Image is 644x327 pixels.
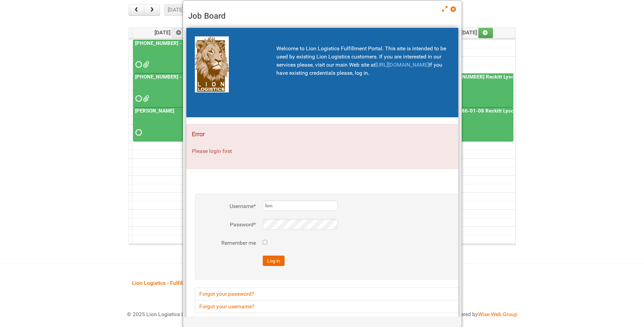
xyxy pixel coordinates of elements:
a: [PHONE_NUMBER] Reckitt Lysol Wipes Stage 4 - labeling day [440,74,583,80]
a: Forgot your username? [195,300,585,313]
p: Please login first [192,147,588,155]
a: Lion Logistics - Fulfillment Portal [127,272,217,293]
label: Remember me [202,239,256,247]
span: Lion Logistics - Fulfillment Portal [132,280,212,286]
p: Welcome to Lion Logistics Fulfillment Portal. This site is intended to be used by existing Lion L... [276,45,451,77]
button: Log in [263,256,284,266]
label: Username [202,202,256,210]
a: [PHONE_NUMBER] - Naked Reformulation Mailing 1 [133,40,207,74]
a: [PERSON_NAME] [133,107,207,141]
h4: Error [192,130,588,139]
a: [PERSON_NAME] [134,108,176,114]
a: 25-011286-01-08 Reckitt Lysol Laundry Scented [440,108,555,114]
a: [PHONE_NUMBER] - Naked Reformulation Mailing 1 PHOTOS [134,74,276,80]
a: Wise Web Group [478,311,517,317]
span: [DATE] [461,29,493,36]
div: © 2025 Lion Logistics Inc [122,305,319,324]
a: [PHONE_NUMBER] - Naked Reformulation Mailing 1 PHOTOS [133,73,207,107]
h3: Job Board [188,11,457,21]
span: Lion25-055556-01_LABELS_03Oct25.xlsx MOR - 25-055556-01.xlsm G147.png G258.png G369.png M147.png ... [143,62,148,67]
a: 25-011286-01-08 Reckitt Lysol Laundry Scented [439,107,513,141]
span: Requested [135,130,140,135]
a: Add an event [478,28,493,38]
span: GROUP 1003.jpg GROUP 1003 (2).jpg GROUP 1003 (3).jpg GROUP 1003 (4).jpg GROUP 1003 (5).jpg GROUP ... [143,96,148,101]
a: Lion Logistics [195,61,229,67]
span: Requested [135,62,140,67]
a: [PHONE_NUMBER] - Naked Reformulation Mailing 1 [134,40,255,46]
a: Add an event [172,28,187,38]
label: Password [202,221,256,229]
a: Forgot your password? [195,288,585,300]
a: [URL][DOMAIN_NAME] [375,62,429,68]
span: [DATE] [154,29,187,36]
a: [PHONE_NUMBER] Reckitt Lysol Wipes Stage 4 - labeling day [439,73,513,107]
button: [DATE] [164,4,187,16]
img: Lion Logistics [195,36,229,92]
span: Requested [135,96,140,101]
